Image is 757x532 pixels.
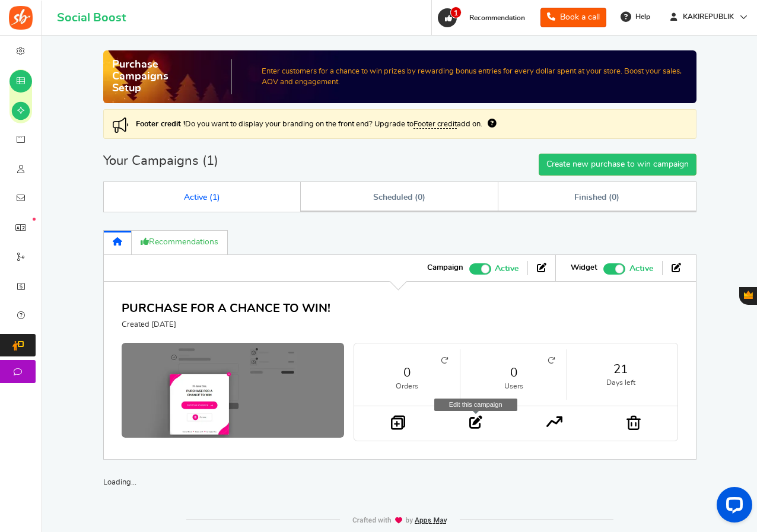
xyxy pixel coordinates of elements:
div: Do you want to display your branding on the front end? Upgrade to add on. [103,109,696,139]
strong: Footer credit ! [136,120,185,128]
strong: Widget [571,263,597,273]
small: Days left [579,378,662,388]
span: Active ( ) [184,193,220,202]
span: 1 [212,193,217,202]
a: Book a call [540,8,606,27]
a: 0 [472,364,555,381]
em: New [33,218,36,221]
a: Help [616,7,656,26]
span: 0 [612,193,616,202]
a: 0 [366,364,449,381]
button: Gratisfaction [739,287,757,305]
span: 0 [418,193,422,202]
span: Finished ( ) [574,193,619,202]
span: Scheduled ( ) [373,193,425,202]
span: 1 [450,7,462,18]
iframe: LiveChat chat widget [707,482,757,532]
h2: Purchase Campaigns Setup [112,59,233,94]
h1: Social Boost [57,11,126,24]
div: Loading... [103,477,696,488]
a: Create new purchase to win campaign [539,154,696,176]
span: Help [632,12,650,22]
a: Recommendations [132,230,228,254]
small: Users [472,381,555,391]
span: Gratisfaction [744,291,753,299]
strong: Campaign [427,263,463,273]
span: KAKIREPUBLIK [678,12,739,22]
small: Orders [366,381,449,391]
a: PURCHASE FOR A CHANCE TO WIN! [122,302,330,314]
span: Active [495,262,519,275]
img: img-footer.webp [352,517,448,524]
p: Created [DATE] [122,320,330,330]
span: Active [629,262,653,275]
p: Enter customers for a chance to win prizes by rewarding bonus entries for every dollar spent at y... [262,66,688,88]
h2: Your Campaigns ( ) [103,155,218,167]
li: 21 [567,349,674,400]
a: Footer credit [414,120,457,129]
div: Edit this campaign [434,399,517,411]
li: Widget activated [562,261,662,275]
img: Social Boost [9,6,33,30]
span: Recommendation [469,14,525,21]
a: 1 Recommendation [437,8,531,27]
span: 1 [206,154,214,167]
